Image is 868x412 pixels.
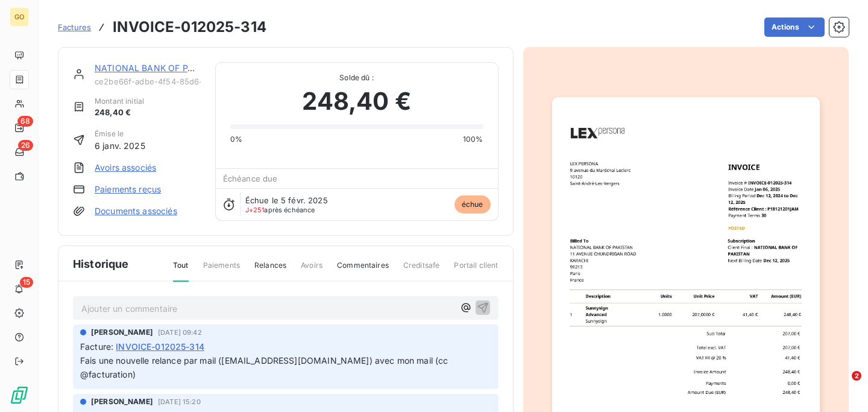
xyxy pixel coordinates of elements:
[73,256,129,272] span: Historique
[463,134,483,145] span: 100%
[80,340,113,353] span: Facture :
[852,371,861,381] span: 2
[158,329,202,336] span: [DATE] 09:42
[10,385,29,405] img: Logo LeanPay
[827,371,856,400] iframe: Intercom live chat
[18,140,33,151] span: 26
[10,7,29,27] div: GO
[454,260,498,280] span: Portail client
[17,116,33,127] span: 68
[158,398,201,405] span: [DATE] 15:20
[95,128,145,139] span: Émise le
[254,260,286,280] span: Relances
[95,77,201,86] span: ce2be66f-adbe-4f54-85d6-28d30257d786
[764,17,825,37] button: Actions
[223,174,278,183] span: Échéance due
[91,396,153,407] span: [PERSON_NAME]
[245,195,328,205] span: Échue le 5 févr. 2025
[116,340,204,353] span: INVOICE-012025-314
[245,206,265,214] span: J+251
[301,260,322,280] span: Avoirs
[245,206,315,214] span: après échéance
[91,327,153,338] span: [PERSON_NAME]
[95,139,145,152] span: 6 janv. 2025
[230,134,242,145] span: 0%
[454,195,491,214] span: échue
[95,183,161,195] a: Paiements reçus
[80,355,451,379] span: Fais une nouvelle relance par mail ([EMAIL_ADDRESS][DOMAIN_NAME]) avec mon mail (cc @facturation)
[203,260,240,280] span: Paiements
[173,260,189,282] span: Tout
[95,205,177,217] a: Documents associés
[20,277,33,288] span: 15
[58,21,91,33] a: Factures
[302,83,410,119] span: 248,40 €
[230,72,483,83] span: Solde dû :
[95,63,225,73] a: NATIONAL BANK OF PAKISTAN
[95,162,156,174] a: Avoirs associés
[113,16,266,38] h3: INVOICE-012025-314
[95,107,144,119] span: 248,40 €
[403,260,440,280] span: Creditsafe
[58,22,91,32] span: Factures
[337,260,389,280] span: Commentaires
[95,96,144,107] span: Montant initial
